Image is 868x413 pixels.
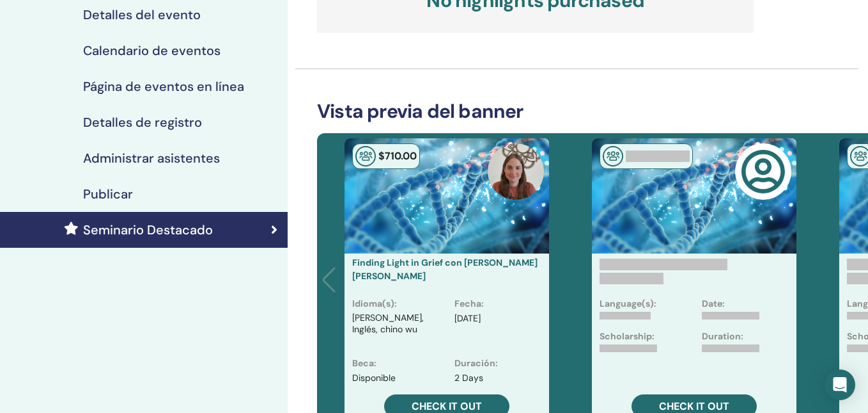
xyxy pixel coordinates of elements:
p: Date: [702,297,725,311]
p: [DATE] [454,312,481,325]
img: default.jpg [488,143,544,200]
img: In-Person Seminar [355,146,376,166]
h4: Página de eventos en línea [83,79,244,94]
p: Fecha : [454,297,484,311]
p: Duración : [454,357,498,370]
h4: Detalles de registro [83,115,202,130]
img: user-circle-regular.svg [741,149,786,194]
div: Open Intercom Messenger [825,369,855,400]
img: In-Person Seminar [603,146,623,166]
p: Disponible [352,371,396,385]
h4: Publicar [83,186,133,202]
a: Finding Light in Grief con [PERSON_NAME] [PERSON_NAME] [352,257,538,282]
h4: Administrar asistentes [83,150,220,166]
p: Beca : [352,357,376,370]
span: Check it out [659,400,729,413]
p: Duration: [702,330,743,343]
p: Scholarship: [600,330,655,343]
h4: Calendario de eventos [83,43,221,58]
p: Language(s): [600,297,656,311]
p: Idioma(s) : [352,297,397,311]
span: Check it out [412,400,482,413]
h4: Detalles del evento [83,7,201,22]
h4: Seminario Destacado [83,222,213,238]
p: 2 Days [454,371,483,385]
span: $ 710 .00 [378,149,417,163]
p: [PERSON_NAME], Inglés, chino wu [352,312,439,346]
